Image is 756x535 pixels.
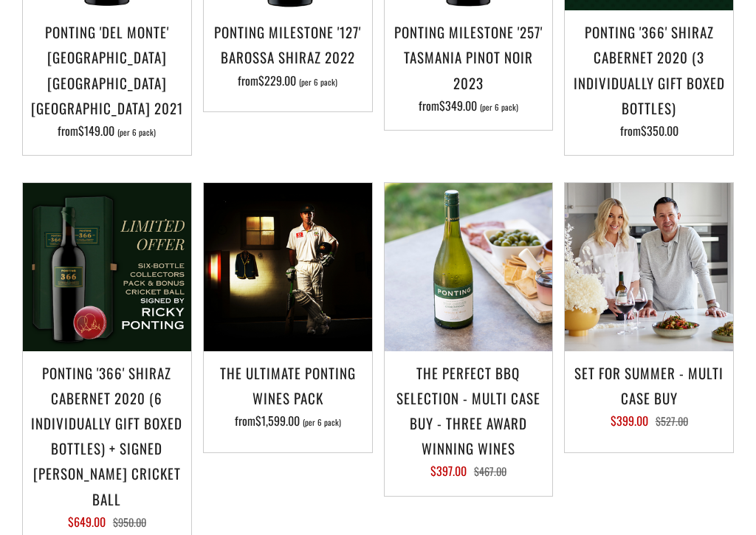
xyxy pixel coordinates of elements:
[258,72,296,89] span: $229.00
[23,360,191,528] a: Ponting '366' Shiraz Cabernet 2020 (6 individually gift boxed bottles) + SIGNED [PERSON_NAME] CRI...
[392,360,546,461] h3: The perfect BBQ selection - MULTI CASE BUY - Three award winning wines
[303,418,341,427] span: (per 6 pack)
[572,360,726,410] h3: Set For Summer - Multi Case Buy
[611,412,648,429] span: $399.00
[68,513,106,531] span: $649.00
[238,72,337,89] span: from
[30,19,184,120] h3: Ponting 'Del Monte' [GEOGRAPHIC_DATA] [GEOGRAPHIC_DATA] [GEOGRAPHIC_DATA] 2021
[419,97,518,114] span: from
[204,19,372,93] a: Ponting Milestone '127' Barossa Shiraz 2022 from$229.00 (per 6 pack)
[641,122,678,139] span: $350.00
[572,19,726,120] h3: Ponting '366' Shiraz Cabernet 2020 (3 individually gift boxed bottles)
[392,19,546,95] h3: Ponting Milestone '257' Tasmania Pinot Noir 2023
[385,19,553,111] a: Ponting Milestone '257' Tasmania Pinot Noir 2023 from$349.00 (per 6 pack)
[430,462,467,480] span: $397.00
[211,360,365,410] h3: The Ultimate Ponting Wines Pack
[211,19,365,69] h3: Ponting Milestone '127' Barossa Shiraz 2022
[385,360,553,477] a: The perfect BBQ selection - MULTI CASE BUY - Three award winning wines $397.00 $467.00
[113,514,146,530] span: $950.00
[299,78,337,86] span: (per 6 pack)
[30,360,184,511] h3: Ponting '366' Shiraz Cabernet 2020 (6 individually gift boxed bottles) + SIGNED [PERSON_NAME] CRI...
[117,128,156,137] span: (per 6 pack)
[474,463,506,479] span: $467.00
[58,122,156,139] span: from
[656,413,688,429] span: $527.00
[23,19,191,137] a: Ponting 'Del Monte' [GEOGRAPHIC_DATA] [GEOGRAPHIC_DATA] [GEOGRAPHIC_DATA] 2021 from$149.00 (per 6...
[620,122,678,139] span: from
[565,360,733,434] a: Set For Summer - Multi Case Buy $399.00 $527.00
[439,97,477,114] span: $349.00
[78,122,114,139] span: $149.00
[204,360,372,434] a: The Ultimate Ponting Wines Pack from$1,599.00 (per 6 pack)
[235,412,341,429] span: from
[480,103,518,111] span: (per 6 pack)
[255,412,300,429] span: $1,599.00
[565,19,733,137] a: Ponting '366' Shiraz Cabernet 2020 (3 individually gift boxed bottles) from$350.00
